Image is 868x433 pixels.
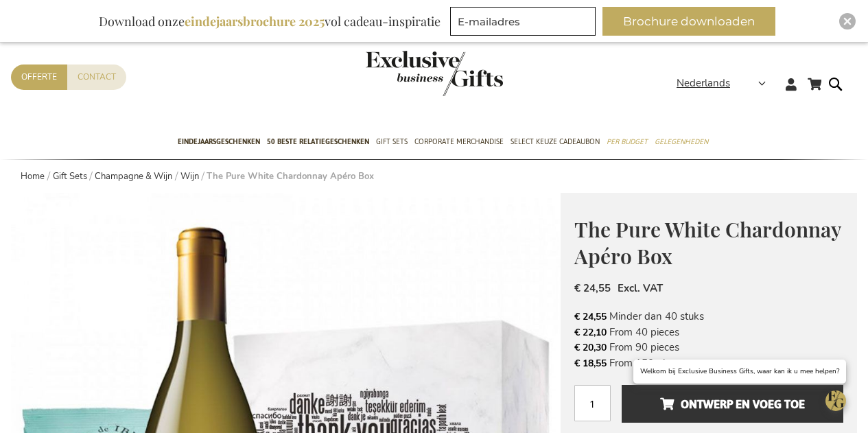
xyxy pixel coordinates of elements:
[21,170,45,183] a: Home
[511,134,600,149] span: Select Keuze Cadeaubon
[93,7,447,36] div: Download onze vol cadeau-inspiratie
[574,385,611,421] input: Aantal
[95,170,172,183] a: Champagne & Wijn
[366,51,503,96] img: Exclusive Business gifts logo
[53,170,87,183] a: Gift Sets
[607,134,648,149] span: Per Budget
[843,17,852,25] img: Close
[574,357,607,370] span: € 18,55
[574,341,607,354] span: € 20,30
[574,340,843,355] li: From 90 pieces
[267,134,369,149] span: 50 beste relatiegeschenken
[622,385,843,423] button: Ontwerp en voeg toe
[618,281,663,295] span: Excl. VAT
[574,281,611,295] span: € 24,55
[414,134,504,149] span: Corporate Merchandise
[11,65,67,90] a: Offerte
[574,215,841,270] span: The Pure White Chardonnay Apéro Box
[574,309,843,324] li: Minder dan 40 stuks
[574,355,843,371] li: From 150 pieces
[677,75,775,91] div: Nederlands
[574,325,843,340] li: From 40 pieces
[450,7,596,36] input: E-mailadres
[660,393,805,415] span: Ontwerp en voeg toe
[602,7,775,36] button: Brochure downloaden
[207,170,374,183] strong: The Pure White Chardonnay Apéro Box
[376,134,408,149] span: Gift Sets
[178,134,260,149] span: Eindejaarsgeschenken
[677,75,730,91] span: Nederlands
[366,51,434,96] a: store logo
[67,65,126,90] a: Contact
[180,170,199,183] a: Wijn
[574,310,607,323] span: € 24,55
[574,326,607,339] span: € 22,10
[185,13,325,30] b: eindejaarsbrochure 2025
[450,7,600,40] form: marketing offers and promotions
[655,134,708,149] span: Gelegenheden
[839,13,856,30] div: Close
